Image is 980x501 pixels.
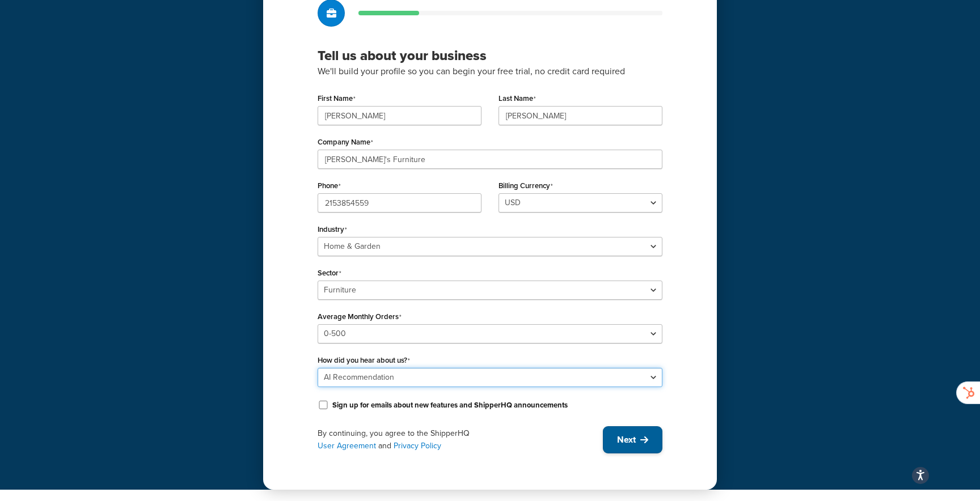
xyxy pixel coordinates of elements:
[394,440,441,452] a: Privacy Policy
[318,356,410,365] label: How did you hear about us?
[617,434,636,446] span: Next
[318,138,373,147] label: Company Name
[318,47,662,64] h3: Tell us about your business
[603,426,662,453] button: Next
[318,269,341,278] label: Sector
[318,181,341,190] label: Phone
[332,400,568,410] label: Sign up for emails about new features and ShipperHQ announcements
[499,181,553,190] label: Billing Currency
[318,64,662,79] p: We'll build your profile so you can begin your free trial, no credit card required
[318,427,603,452] div: By continuing, you agree to the ShipperHQ and
[318,440,376,452] a: User Agreement
[318,225,347,234] label: Industry
[318,312,402,321] label: Average Monthly Orders
[499,94,536,103] label: Last Name
[318,94,356,103] label: First Name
